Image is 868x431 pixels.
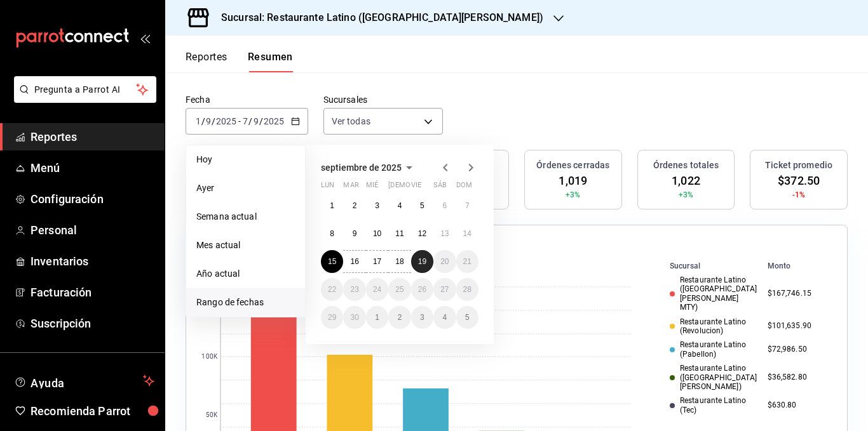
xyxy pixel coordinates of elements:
button: 19 de septiembre de 2025 [411,250,433,273]
td: $167,746.15 [763,273,832,315]
abbr: 24 de septiembre de 2025 [373,285,381,294]
abbr: 4 de septiembre de 2025 [398,201,402,210]
div: Restaurante Latino (Revolucion) [670,317,757,336]
button: Reportes [186,51,227,72]
span: 1,019 [559,172,587,189]
button: 27 de septiembre de 2025 [433,278,456,301]
button: 16 de septiembre de 2025 [343,250,365,273]
span: Recomienda Parrot [31,402,154,420]
button: 3 de septiembre de 2025 [366,194,388,217]
span: +3% [566,189,580,201]
span: 1,022 [672,172,700,189]
text: 100K [201,354,217,361]
input: ---- [215,116,237,126]
button: 20 de septiembre de 2025 [433,250,456,273]
button: 9 de septiembre de 2025 [343,222,365,245]
button: 29 de septiembre de 2025 [321,306,343,329]
td: $36,582.80 [763,361,832,394]
abbr: 22 de septiembre de 2025 [328,285,336,294]
input: ---- [263,116,285,126]
span: Ver todas [332,115,370,128]
abbr: domingo [456,181,472,194]
text: 50K [206,412,218,419]
abbr: lunes [321,181,334,194]
button: 7 de septiembre de 2025 [456,194,478,217]
button: 18 de septiembre de 2025 [388,250,410,273]
span: / [259,116,263,126]
span: Configuración [31,190,154,208]
span: Inventarios [31,253,154,270]
button: open_drawer_menu [140,33,150,43]
abbr: 2 de octubre de 2025 [398,313,402,322]
th: Sucursal [649,259,763,273]
abbr: 28 de septiembre de 2025 [463,285,471,294]
abbr: 12 de septiembre de 2025 [418,229,426,238]
button: 10 de septiembre de 2025 [366,222,388,245]
td: $72,986.50 [763,338,832,361]
abbr: 11 de septiembre de 2025 [395,229,403,238]
span: +3% [679,189,693,201]
abbr: miércoles [366,181,378,194]
button: 25 de septiembre de 2025 [388,278,410,301]
abbr: 19 de septiembre de 2025 [418,257,426,266]
button: 15 de septiembre de 2025 [321,250,343,273]
th: Monto [763,259,832,273]
abbr: martes [343,181,358,194]
button: 11 de septiembre de 2025 [388,222,410,245]
button: 17 de septiembre de 2025 [366,250,388,273]
abbr: 9 de septiembre de 2025 [353,229,357,238]
span: -1% [792,189,805,201]
abbr: 5 de septiembre de 2025 [420,201,424,210]
button: 4 de octubre de 2025 [433,306,456,329]
abbr: 14 de septiembre de 2025 [463,229,471,238]
button: 5 de octubre de 2025 [456,306,478,329]
abbr: 23 de septiembre de 2025 [350,285,358,294]
abbr: 8 de septiembre de 2025 [330,229,334,238]
abbr: 10 de septiembre de 2025 [373,229,381,238]
abbr: 1 de octubre de 2025 [375,313,379,322]
h3: Sucursal: Restaurante Latino ([GEOGRAPHIC_DATA][PERSON_NAME]) [211,10,543,25]
abbr: 17 de septiembre de 2025 [373,257,381,266]
button: 3 de octubre de 2025 [411,306,433,329]
input: -- [253,116,259,126]
button: 6 de septiembre de 2025 [433,194,456,217]
input: -- [242,116,248,126]
abbr: 5 de octubre de 2025 [465,313,470,322]
button: 12 de septiembre de 2025 [411,222,433,245]
span: Menú [31,159,154,176]
span: / [212,116,215,126]
span: Semana actual [196,210,295,223]
abbr: 26 de septiembre de 2025 [418,285,426,294]
span: Rango de fechas [196,296,295,309]
button: 8 de septiembre de 2025 [321,222,343,245]
span: septiembre de 2025 [321,162,402,173]
abbr: 20 de septiembre de 2025 [440,257,449,266]
div: Restaurante Latino ([GEOGRAPHIC_DATA][PERSON_NAME]) [670,364,757,391]
button: 14 de septiembre de 2025 [456,222,478,245]
button: 30 de septiembre de 2025 [343,306,365,329]
abbr: 2 de septiembre de 2025 [353,201,357,210]
abbr: 6 de septiembre de 2025 [442,201,447,210]
abbr: 21 de septiembre de 2025 [463,257,471,266]
input: -- [205,116,212,126]
span: $372.50 [778,172,820,189]
span: Año actual [196,267,295,281]
abbr: viernes [411,181,421,194]
span: Pregunta a Parrot AI [34,83,137,96]
div: Restaurante Latino (Pabellon) [670,340,757,359]
button: septiembre de 2025 [321,160,417,175]
input: -- [195,116,201,126]
button: 23 de septiembre de 2025 [343,278,365,301]
span: Reportes [31,128,154,145]
abbr: 3 de octubre de 2025 [420,313,424,322]
button: 13 de septiembre de 2025 [433,222,456,245]
button: 21 de septiembre de 2025 [456,250,478,273]
span: - [238,116,241,126]
abbr: 13 de septiembre de 2025 [440,229,449,238]
span: Personal [31,222,154,239]
abbr: 4 de octubre de 2025 [442,313,447,322]
abbr: 18 de septiembre de 2025 [395,257,403,266]
span: / [248,116,252,126]
button: Resumen [248,51,293,72]
abbr: 3 de septiembre de 2025 [375,201,379,210]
